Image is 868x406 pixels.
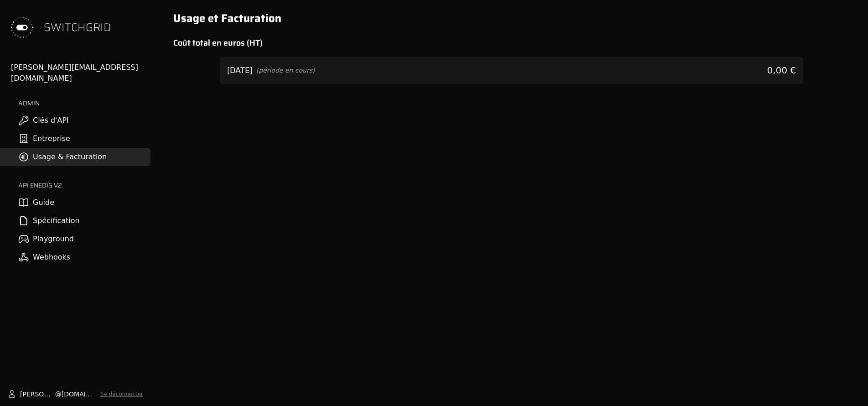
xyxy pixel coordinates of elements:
span: @ [55,390,62,399]
div: [PERSON_NAME][EMAIL_ADDRESS][DOMAIN_NAME] [11,62,150,84]
h3: [DATE] [227,64,253,77]
span: [PERSON_NAME] [20,390,55,399]
span: SWITCHGRID [44,20,111,35]
h2: Coût total en euros (HT) [173,36,850,49]
h2: API ENEDIS v2 [18,181,150,190]
span: (période en cours) [256,66,315,75]
img: Switchgrid Logo [7,13,36,42]
div: voir les détails [220,57,803,84]
span: [DOMAIN_NAME] [62,390,97,399]
h1: Usage et Facturation [173,11,850,26]
button: Se déconnecter [100,390,143,398]
h2: ADMIN [18,99,150,108]
span: 0,00 € [767,64,796,77]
